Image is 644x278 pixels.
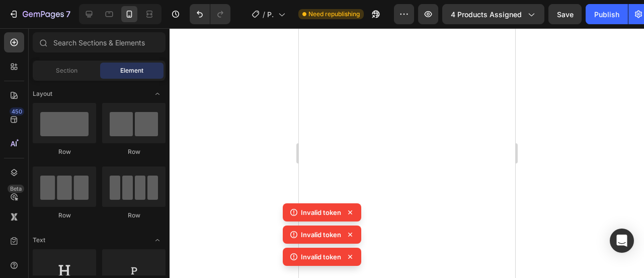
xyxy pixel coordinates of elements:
[301,207,341,217] p: Invalid token
[33,32,166,52] input: Search Sections & Elements
[442,4,544,24] button: 4 products assigned
[308,10,360,19] span: Need republishing
[299,28,515,278] iframe: Design area
[301,252,341,262] p: Invalid token
[451,9,522,20] span: 4 products assigned
[10,107,24,116] div: 450
[557,10,574,19] span: Save
[56,66,77,75] span: Section
[33,89,52,98] span: Layout
[594,9,619,20] div: Publish
[267,9,274,20] span: Product Page - [DATE] 00:42:06
[102,211,166,220] div: Row
[102,147,166,156] div: Row
[4,4,75,24] button: 7
[33,236,45,245] span: Text
[149,232,166,248] span: Toggle open
[33,147,96,156] div: Row
[610,229,634,253] div: Open Intercom Messenger
[263,9,265,20] span: /
[149,86,166,102] span: Toggle open
[586,4,628,24] button: Publish
[66,8,70,20] p: 7
[8,185,24,193] div: Beta
[548,4,582,24] button: Save
[301,230,341,240] p: Invalid token
[33,211,96,220] div: Row
[190,4,230,24] div: Undo/Redo
[120,66,143,75] span: Element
